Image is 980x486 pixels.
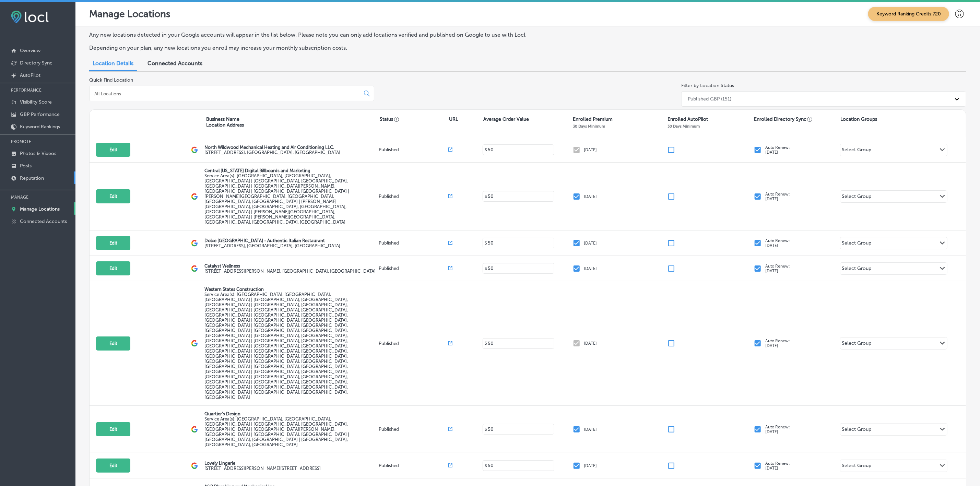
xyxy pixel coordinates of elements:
button: Edit [96,236,130,250]
label: Quick Find Location [89,77,133,83]
div: Select Group [842,426,872,434]
p: 30 Days Minimum [573,124,605,129]
p: Published [379,463,448,468]
p: Published [379,194,448,199]
p: [DATE] [584,241,597,246]
div: Select Group [842,463,872,471]
div: Select Group [842,265,872,273]
p: Depending on your plan, any new locations you enroll may increase your monthly subscription costs. [89,45,659,51]
p: Status [380,116,449,122]
img: logo [191,146,198,153]
span: Keyword Ranking Credits: 720 [868,7,949,21]
img: logo [191,193,198,200]
p: Auto Renew: [DATE] [765,461,790,471]
p: Central [US_STATE] Digital Billboards and Marketing [204,168,377,173]
span: Aurora, IL, USA | Joliet, IL, USA | Mokena, IL, USA | Lockport, IL, USA | Matteson, IL, USA | Fra... [204,292,348,400]
p: Enrolled Premium [573,116,613,122]
span: Location Details [93,60,133,67]
p: Auto Renew: [DATE] [765,264,790,273]
p: Dolce [GEOGRAPHIC_DATA] - Authentic Italian Restaurant [204,238,340,243]
p: [DATE] [584,266,597,271]
p: $ [485,463,487,468]
p: $ [485,147,487,152]
p: $ [485,427,487,432]
button: Edit [96,422,130,436]
div: Select Group [842,193,872,201]
p: Visibility Score [20,99,52,105]
p: Photos & Videos [20,151,56,156]
img: logo [191,240,198,247]
span: Parker, CO, USA | Castle Rock, CO, USA | Salida, CO 81201, USA | Elizabeth, CO 80107, USA | Frank... [204,416,349,447]
span: Orlando, FL, USA | Kissimmee, FL, USA | Meadow Woods, FL 32824, USA | Hunters Creek, FL 32837, US... [204,173,349,225]
p: Business Name Location Address [206,116,244,128]
p: Location Groups [840,116,877,122]
p: [DATE] [584,147,597,152]
p: 30 Days Minimum [668,124,700,129]
p: Auto Renew: [DATE] [765,425,790,434]
p: AutoPilot [20,72,40,78]
p: Published [379,240,448,246]
button: Edit [96,261,130,275]
p: Overview [20,48,40,54]
span: Connected Accounts [147,60,202,67]
button: Edit [96,143,130,157]
p: [DATE] [584,427,597,432]
label: Filter by Location Status [681,83,734,88]
p: Auto Renew: [DATE] [765,238,790,248]
img: fda3e92497d09a02dc62c9cd864e3231.png [11,11,49,23]
label: [STREET_ADDRESS][PERSON_NAME] [STREET_ADDRESS] [204,466,321,471]
p: Western States Construction [204,287,377,292]
p: Lovely Lingerie [204,461,321,466]
p: Enrolled Directory Sync [754,116,813,122]
p: Posts [20,163,32,169]
p: [DATE] [584,463,597,468]
p: Catalyst Wellness [204,263,376,269]
img: logo [191,426,198,433]
p: GBP Performance [20,111,60,117]
p: Reputation [20,175,44,181]
p: Manage Locations [20,206,60,212]
button: Edit [96,336,130,351]
p: [DATE] [584,194,597,199]
p: Published [379,427,448,432]
img: logo [191,340,198,347]
p: Manage Locations [89,8,170,20]
p: URL [449,116,458,122]
p: Connected Accounts [20,218,67,224]
label: [STREET_ADDRESS] , [GEOGRAPHIC_DATA], [GEOGRAPHIC_DATA] [204,243,340,248]
img: logo [191,265,198,272]
div: Select Group [842,147,872,155]
p: $ [485,341,487,346]
p: $ [485,194,487,199]
p: Published [379,341,448,346]
p: Enrolled AutoPilot [668,116,708,122]
p: $ [485,266,487,271]
p: Quartier's Design [204,411,377,416]
div: Select Group [842,240,872,248]
label: [STREET_ADDRESS][PERSON_NAME] , [GEOGRAPHIC_DATA], [GEOGRAPHIC_DATA] [204,269,376,274]
p: Published [379,147,448,152]
p: North Wildwood Mechanical Heating and Air Conditioning LLC. [204,145,340,150]
p: Directory Sync [20,60,52,66]
p: Average Order Value [484,116,529,122]
p: [DATE] [584,341,597,346]
p: Auto Renew: [DATE] [765,339,790,348]
p: Any new locations detected in your Google accounts will appear in the list below. Please note you... [89,32,659,38]
div: Select Group [842,340,872,348]
p: $ [485,241,487,246]
p: Auto Renew: [DATE] [765,192,790,201]
p: Published [379,266,448,271]
button: Edit [96,189,130,203]
button: Edit [96,459,130,473]
div: Published GBP (151) [688,96,731,102]
p: Keyword Rankings [20,124,60,130]
label: [STREET_ADDRESS] , [GEOGRAPHIC_DATA], [GEOGRAPHIC_DATA] [204,150,340,155]
input: All Locations [94,91,358,97]
img: logo [191,462,198,469]
p: Auto Renew: [DATE] [765,145,790,155]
